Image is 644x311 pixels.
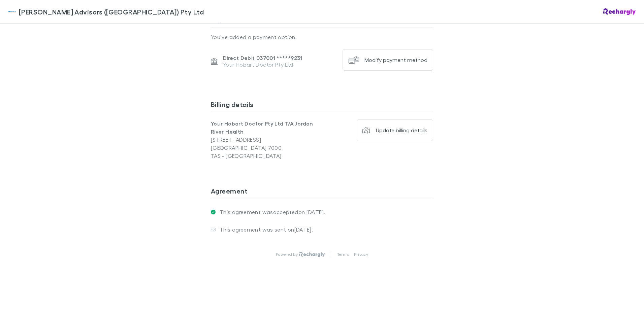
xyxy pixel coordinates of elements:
[211,33,433,41] p: You’ve added a payment option.
[216,209,325,215] p: This agreement was accepted on [DATE] .
[603,8,636,15] img: Rechargly Logo
[330,252,331,257] p: |
[19,7,204,17] span: [PERSON_NAME] Advisors ([GEOGRAPHIC_DATA]) Pty Ltd
[211,187,433,198] h3: Agreement
[354,252,368,257] a: Privacy
[211,136,322,144] p: [STREET_ADDRESS]
[357,119,433,141] button: Update billing details
[299,252,325,257] img: Rechargly Logo
[211,100,433,111] h3: Billing details
[223,61,302,68] p: Your Hobart Doctor Pty Ltd
[216,226,313,233] p: This agreement was sent on [DATE] .
[348,55,359,65] img: Modify payment method's Logo
[8,8,16,16] img: William Buck Advisors (WA) Pty Ltd's Logo
[211,119,322,136] p: Your Hobart Doctor Pty Ltd T/A Jordan River Health
[211,152,322,160] p: TAS - [GEOGRAPHIC_DATA]
[364,57,427,63] div: Modify payment method
[211,144,322,152] p: [GEOGRAPHIC_DATA] 7000
[376,127,427,134] div: Update billing details
[343,49,433,71] button: Modify payment method
[337,252,349,257] a: Terms
[276,252,299,257] p: Powered by
[223,55,302,61] p: Direct Debit 037001 ***** 9231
